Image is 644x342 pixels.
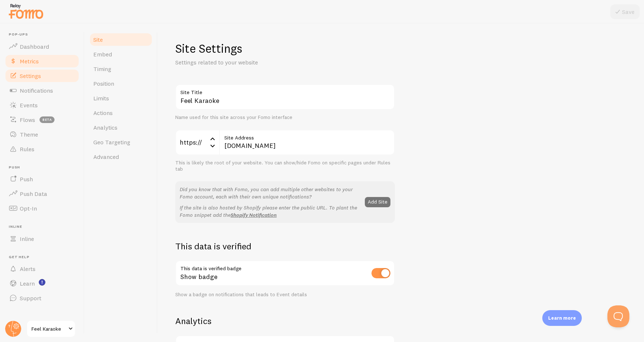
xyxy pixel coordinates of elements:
h1: Site Settings [175,41,395,56]
span: Site [93,36,103,43]
a: Geo Targeting [89,135,153,149]
span: Limits [93,94,109,102]
span: Events [20,101,38,109]
p: Settings related to your website [175,58,351,67]
svg: <p>Watch New Feature Tutorials!</p> [39,279,45,286]
a: Alerts [4,261,80,276]
a: Opt-In [4,201,80,216]
a: Site [89,32,153,47]
div: Name used for this site across your Fomo interface [175,114,395,121]
a: Rules [4,142,80,156]
a: Timing [89,62,153,76]
a: Push Data [4,186,80,201]
a: Events [4,98,80,112]
a: Flows beta [4,112,80,127]
a: Notifications [4,83,80,98]
img: fomo-relay-logo-orange.svg [8,2,44,21]
div: Learn more [542,310,582,326]
span: Inline [20,235,34,242]
span: Geo Targeting [93,138,130,146]
span: Inline [9,224,80,229]
span: Actions [93,109,113,116]
span: Alerts [20,265,35,272]
h2: Analytics [175,315,395,327]
span: Learn [20,280,35,287]
span: Analytics [93,124,117,131]
a: Advanced [89,149,153,164]
span: Support [20,294,41,302]
a: Push [4,172,80,186]
p: If the site is also hosted by Shopify please enter the public URL. To plant the Fomo snippet add the [180,204,360,219]
div: This is likely the root of your website. You can show/hide Fomo on specific pages under Rules tab [175,160,395,172]
div: Show a badge on notifications that leads to Event details [175,291,395,298]
span: beta [40,116,55,123]
span: Timing [93,65,111,73]
a: Shopify Notification [231,212,277,218]
span: Embed [93,51,112,58]
span: Get Help [9,255,80,260]
label: Site Title [175,84,395,97]
a: Metrics [4,54,80,68]
iframe: Help Scout Beacon - Open [607,305,629,327]
p: Did you know that with Fomo, you can add multiple other websites to your Fomo account, each with ... [180,186,360,200]
a: Embed [89,47,153,62]
span: Opt-In [20,205,37,212]
input: myhonestcompany.com [219,130,395,155]
a: Settings [4,68,80,83]
h2: This data is verified [175,241,395,252]
span: Feel Karaoke [31,324,66,333]
span: Settings [20,72,41,79]
div: Show badge [175,260,395,287]
span: Rules [20,145,34,153]
a: Limits [89,91,153,105]
button: Add Site [365,197,390,207]
div: https:// [175,130,219,155]
a: Feel Karaoke [26,320,76,338]
a: Learn [4,276,80,291]
label: Site Address [219,130,395,142]
span: Push [20,175,33,183]
span: Push [9,165,80,170]
a: Actions [89,105,153,120]
span: Advanced [93,153,119,160]
span: Dashboard [20,43,49,50]
span: Flows [20,116,35,123]
span: Push Data [20,190,47,197]
a: Dashboard [4,39,80,54]
a: Support [4,291,80,305]
a: Position [89,76,153,91]
span: Position [93,80,114,87]
a: Theme [4,127,80,142]
span: Theme [20,131,38,138]
span: Pop-ups [9,32,80,37]
a: Inline [4,231,80,246]
span: Notifications [20,87,53,94]
a: Analytics [89,120,153,135]
p: Learn more [548,315,576,321]
span: Metrics [20,57,39,65]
